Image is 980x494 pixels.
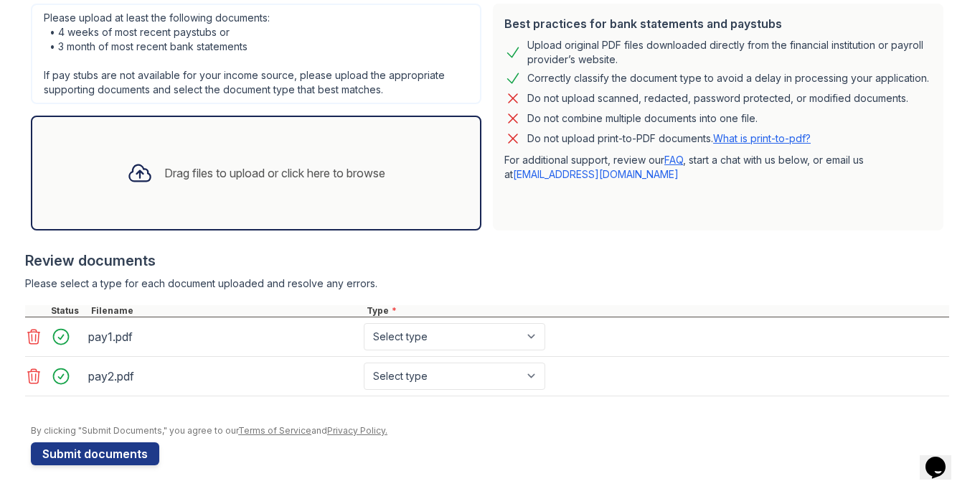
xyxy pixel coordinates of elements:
p: Do not upload print-to-PDF documents. [527,131,811,146]
div: Correctly classify the document type to avoid a delay in processing your application. [527,70,929,87]
div: By clicking "Submit Documents," you agree to our and [31,425,949,437]
div: Upload original PDF files downloaded directly from the financial institution or payroll provider’... [527,38,932,67]
div: Review documents [25,251,949,271]
div: Drag files to upload or click here to browse [164,164,385,182]
a: [EMAIL_ADDRESS][DOMAIN_NAME] [513,168,679,180]
iframe: chat widget [920,437,966,480]
div: Do not combine multiple documents into one file. [527,110,758,127]
p: For additional support, review our , start a chat with us below, or email us at [504,153,932,182]
a: Terms of Service [238,425,311,436]
a: Privacy Policy. [327,425,387,436]
div: Status [48,305,88,317]
a: What is print-to-pdf? [713,132,811,144]
a: FAQ [664,154,683,166]
div: pay2.pdf [88,365,358,388]
div: Do not upload scanned, redacted, password protected, or modified documents. [527,90,908,107]
div: pay1.pdf [88,325,358,348]
div: Please select a type for each document uploaded and resolve any errors. [25,276,949,291]
div: Please upload at least the following documents: • 4 weeks of most recent paystubs or • 3 month of... [31,4,481,104]
div: Best practices for bank statements and paystubs [504,15,932,32]
div: Type [364,305,949,317]
button: Submit documents [31,442,159,465]
div: Filename [88,305,364,317]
